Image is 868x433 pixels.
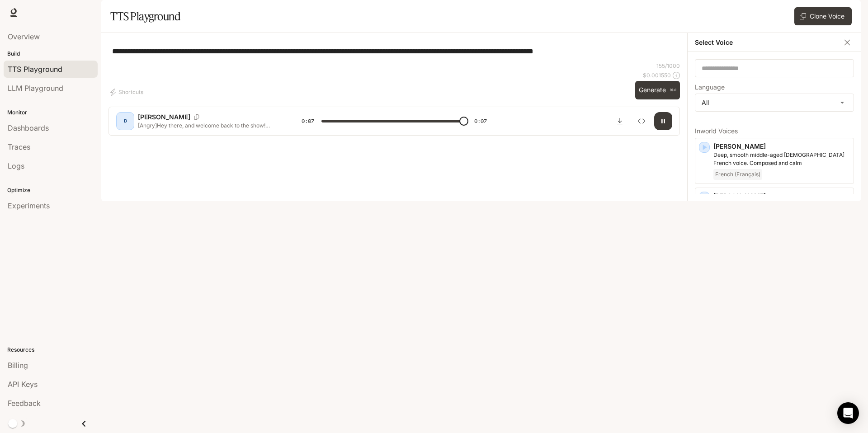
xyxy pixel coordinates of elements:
[695,128,854,134] p: Inworld Voices
[670,88,676,93] p: ⌘⏎
[837,402,859,424] div: Open Intercom Messenger
[794,7,852,25] button: Clone Voice
[110,7,180,25] h1: TTS Playground
[118,114,132,128] div: D
[190,114,203,120] button: Copy Voice ID
[713,142,850,151] p: [PERSON_NAME]
[713,151,850,167] p: Deep, smooth middle-aged male French voice. Composed and calm
[656,62,680,70] p: 155 / 1000
[713,192,850,201] p: [PERSON_NAME]
[643,71,671,79] p: $ 0.001550
[695,94,854,111] div: All
[632,112,651,130] button: Inspect
[611,112,629,130] button: Download audio
[474,117,487,126] span: 0:07
[138,113,190,122] p: [PERSON_NAME]
[695,84,725,90] p: Language
[713,169,762,180] span: French (Français)
[635,81,680,99] button: Generate⌘⏎
[138,122,280,129] p: [Angry]Hey there, and welcome back to the show! We've got a fascinating episode lined up [DATE], ...
[108,85,147,99] button: Shortcuts
[302,117,314,126] span: 0:07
